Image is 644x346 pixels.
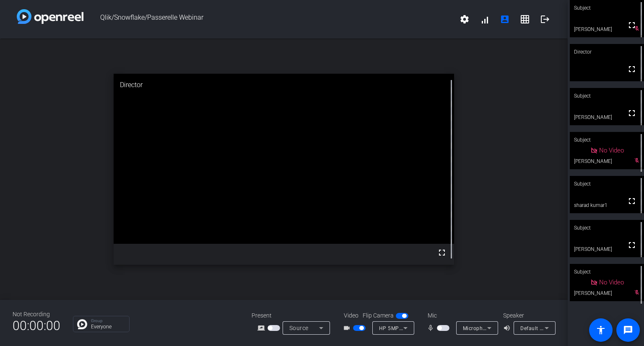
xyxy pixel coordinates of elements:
div: Subject [570,176,644,192]
mat-icon: fullscreen [627,108,637,118]
mat-icon: account_box [500,14,510,24]
div: Present [252,311,335,320]
div: Subject [570,264,644,280]
span: No Video [599,147,624,154]
span: 00:00:00 [13,315,60,336]
div: Not Recording [13,310,60,319]
span: Default - Speakers (2- Realtek(R) Audio) [520,325,617,331]
mat-icon: logout [540,14,550,24]
div: Speaker [503,311,553,320]
div: Subject [570,132,644,148]
span: Qlik/Snowflake/Passerelle Webinar [83,9,454,29]
span: Video [344,311,358,320]
mat-icon: message [623,325,633,335]
mat-icon: grid_on [520,14,530,24]
mat-icon: accessibility [596,325,606,335]
p: Group [91,319,125,323]
mat-icon: fullscreen [627,240,637,250]
div: Subject [570,220,644,236]
div: Mic [419,311,503,320]
button: signal_cellular_alt [475,9,495,29]
div: Subject [570,88,644,104]
span: HP 5MP Camera (04f2:b738) [379,325,451,331]
img: white-gradient.svg [17,9,83,24]
mat-icon: fullscreen [437,248,447,258]
mat-icon: fullscreen [627,196,637,206]
mat-icon: screen_share_outline [257,323,267,333]
div: Director [570,44,644,60]
mat-icon: fullscreen [627,64,637,74]
mat-icon: volume_up [503,323,513,333]
mat-icon: fullscreen [627,20,637,30]
mat-icon: mic_none [427,323,437,333]
span: Source [289,325,309,331]
div: Director [114,74,454,96]
span: Flip Camera [363,311,394,320]
mat-icon: videocam_outline [343,323,353,333]
mat-icon: settings [460,14,470,24]
img: Chat Icon [77,319,87,329]
p: Everyone [91,324,125,329]
span: No Video [599,279,624,286]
